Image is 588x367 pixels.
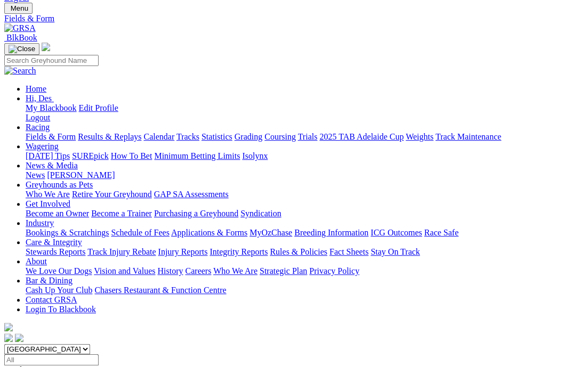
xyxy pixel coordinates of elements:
a: Coursing [264,132,296,141]
a: Grading [235,132,262,141]
input: Search [4,55,99,66]
div: Industry [26,228,584,238]
a: [PERSON_NAME] [47,170,115,180]
a: About [26,257,47,266]
a: Strategic Plan [260,266,307,275]
a: Purchasing a Greyhound [154,209,238,218]
div: Care & Integrity [26,247,584,257]
span: BlkBook [6,33,37,42]
a: Hi, Des [26,94,54,103]
a: Calendar [143,132,174,141]
a: News [26,170,45,180]
a: Weights [406,132,433,141]
a: Become a Trainer [91,209,152,218]
a: SUREpick [72,151,108,160]
img: facebook.svg [4,333,13,342]
a: Trials [297,132,317,141]
span: Menu [11,4,28,12]
img: logo-grsa-white.png [4,323,13,331]
a: We Love Our Dogs [26,266,92,275]
a: Edit Profile [79,103,118,112]
a: Careers [185,266,211,275]
img: logo-grsa-white.png [42,43,50,51]
a: Isolynx [242,151,268,160]
a: Minimum Betting Limits [154,151,240,160]
a: History [157,266,183,275]
a: Rules & Policies [270,247,327,256]
a: Logout [26,113,50,122]
a: Greyhounds as Pets [26,180,93,189]
a: Integrity Reports [210,247,268,256]
a: MyOzChase [249,228,292,237]
div: Racing [26,132,584,142]
a: Care & Integrity [26,238,82,247]
a: BlkBook [4,33,37,42]
a: Statistics [202,132,232,141]
a: Race Safe [424,228,458,237]
a: Industry [26,218,54,227]
a: Racing [26,123,50,132]
a: Stay On Track [370,247,420,256]
a: Privacy Policy [309,266,359,275]
a: Get Involved [26,199,70,208]
a: Injury Reports [158,247,207,256]
a: Fields & Form [26,132,76,141]
a: Login To Blackbook [26,305,96,314]
a: Fact Sheets [329,247,368,256]
a: Vision and Values [94,266,155,275]
div: Hi, Des [26,103,584,123]
a: Who We Are [213,266,257,275]
img: GRSA [4,23,36,33]
input: Select date [4,354,99,365]
a: ICG Outcomes [370,228,422,237]
a: Who We Are [26,190,70,199]
div: About [26,266,584,276]
a: Results & Replays [78,132,141,141]
div: News & Media [26,170,584,180]
a: Chasers Restaurant & Function Centre [94,286,226,295]
img: Close [9,45,35,53]
div: Get Involved [26,209,584,218]
a: Fields & Form [4,14,584,23]
a: Become an Owner [26,209,89,218]
a: Breeding Information [294,228,368,237]
a: Home [26,84,46,93]
a: Contact GRSA [26,295,77,304]
div: Bar & Dining [26,286,584,295]
a: [DATE] Tips [26,151,70,160]
a: GAP SA Assessments [154,190,229,199]
a: Retire Your Greyhound [72,190,152,199]
div: Greyhounds as Pets [26,190,584,199]
a: Track Maintenance [436,132,501,141]
button: Toggle navigation [4,3,33,14]
button: Toggle navigation [4,43,39,55]
a: Track Injury Rebate [87,247,156,256]
a: News & Media [26,161,78,170]
a: Wagering [26,142,59,151]
a: Bookings & Scratchings [26,228,109,237]
span: Hi, Des [26,94,52,103]
a: Applications & Forms [171,228,247,237]
img: twitter.svg [15,333,23,342]
a: Cash Up Your Club [26,286,92,295]
a: Stewards Reports [26,247,85,256]
a: How To Bet [111,151,152,160]
a: Syndication [240,209,281,218]
a: Tracks [176,132,199,141]
a: 2025 TAB Adelaide Cup [319,132,404,141]
img: Search [4,66,36,76]
a: Bar & Dining [26,276,73,285]
div: Wagering [26,151,584,161]
a: My Blackbook [26,103,77,112]
a: Schedule of Fees [111,228,169,237]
